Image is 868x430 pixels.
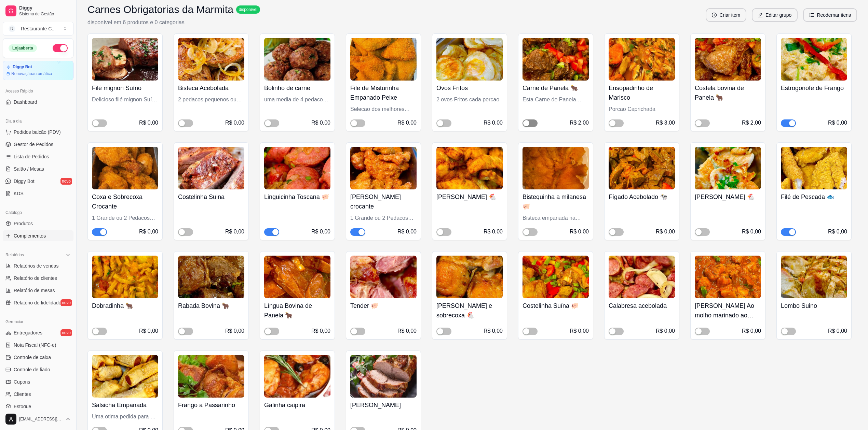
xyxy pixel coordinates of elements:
[758,13,763,17] span: edit
[609,83,675,102] h4: Ensopadinho de Marisco
[13,64,32,70] article: Diggy Bot
[609,256,675,298] img: product-image
[803,8,857,22] button: ordered-listReodernar itens
[21,25,56,32] div: Restaurante C ...
[11,71,52,76] article: Renovação automática
[264,256,330,298] img: product-image
[264,96,330,104] div: uma media de 4 pedacos a porcao
[53,44,68,52] button: Alterar Status
[311,228,330,236] div: R$ 0,00
[14,220,33,227] span: Produtos
[609,38,675,81] img: product-image
[3,401,73,412] a: Estoque
[350,38,417,81] img: product-image
[264,355,330,398] img: product-image
[92,256,158,298] img: product-image
[781,256,847,298] img: product-image
[781,83,847,93] h4: Estrogonofe de Frango
[3,3,73,19] a: DiggySistema de Gestão
[350,355,417,398] img: product-image
[14,153,49,160] span: Lista de Pedidos
[3,139,73,150] a: Gestor de Pedidos
[14,190,24,197] span: KDS
[436,96,503,104] div: 2 ovos Fritos cada porcao
[828,228,847,236] div: R$ 0,00
[14,129,61,135] span: Pedidos balcão (PDV)
[3,230,73,241] a: Complementos
[14,275,57,282] span: Relatório de clientes
[311,119,330,127] div: R$ 0,00
[781,38,847,81] img: product-image
[14,99,37,105] span: Dashboard
[350,256,417,298] img: product-image
[178,355,244,398] img: product-image
[225,327,244,335] div: R$ 0,00
[781,192,847,202] h4: Filé de Pescada 🐟
[225,228,244,236] div: R$ 0,00
[19,5,71,11] span: Diggy
[695,83,761,102] h4: Costela bovina de Panela 🐂
[695,192,761,202] h4: [PERSON_NAME] 🐔
[264,38,330,81] img: product-image
[3,97,73,107] a: Dashboard
[523,96,589,104] div: Esta Carne de Panela Especial Sera cobrado 2 Reais Adicionais por porçao
[264,83,330,93] h4: Bolinho de carne
[238,7,259,12] span: disponível
[178,96,244,104] div: 2 pedacos pequenos ou um grande
[695,38,761,81] img: product-image
[350,192,417,211] h4: [PERSON_NAME] crocante
[14,141,53,148] span: Gestor de Pedidos
[742,327,761,335] div: R$ 0,00
[92,400,158,410] h4: Salsicha Empanada
[264,301,330,320] h4: Língua Bovina de Panela 🐂
[178,192,244,202] h4: Costelinha Suina
[436,192,503,202] h4: [PERSON_NAME] 🐔
[3,316,73,327] div: Gerenciar
[14,354,51,361] span: Controle de caixa
[742,228,761,236] div: R$ 0,00
[14,166,44,172] span: Salão / Mesas
[14,262,59,269] span: Relatórios de vendas
[92,214,158,222] div: 1 Grande ou 2 Pedacos pequenos empanado na farinha Panko
[3,260,73,271] a: Relatórios de vendas
[3,352,73,363] a: Controle de caixa
[809,13,814,17] span: ordered-list
[92,413,158,421] div: Uma otima pedida para o pessoal que ama cachorro quente, vem 3 unidades
[712,13,717,17] span: plus-circle
[742,119,761,127] div: R$ 2,00
[828,119,847,127] div: R$ 0,00
[397,228,417,236] div: R$ 0,00
[781,301,847,311] h4: Lombo Suino
[92,355,158,398] img: product-image
[3,176,73,187] a: Diggy Botnovo
[3,163,73,174] a: Salão / Mesas
[3,127,73,138] button: Pedidos balcão (PDV)
[92,147,158,189] img: product-image
[609,147,675,189] img: product-image
[92,96,158,104] div: Delicioso filé mignon Suíno média de um pedaço grande ou dois menores
[523,38,589,81] img: product-image
[397,327,417,335] div: R$ 0,00
[523,192,589,211] h4: Bistequinha a milanesa 🐖
[484,327,503,335] div: R$ 0,00
[3,218,73,229] a: Produtos
[264,400,330,410] h4: Galinha caipira
[3,376,73,387] a: Cupons
[14,232,46,239] span: Complementos
[92,301,158,311] h4: Dobradinha 🐂
[656,327,675,335] div: R$ 0,00
[350,147,417,189] img: product-image
[3,116,73,127] div: Dia a dia
[19,11,71,17] span: Sistema de Gestão
[656,119,675,127] div: R$ 3,00
[695,256,761,298] img: product-image
[3,273,73,284] a: Relatório de clientes
[350,83,417,102] h4: File de Misturinha Empanado Peixe
[397,119,417,127] div: R$ 0,00
[695,301,761,320] h4: [PERSON_NAME] Ao molho marinado ao vinho tinto 🐖
[523,256,589,298] img: product-image
[3,389,73,400] a: Clientes
[523,83,589,93] h4: Carne de Panela 🐂
[9,25,15,32] span: R
[14,178,35,185] span: Diggy Bot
